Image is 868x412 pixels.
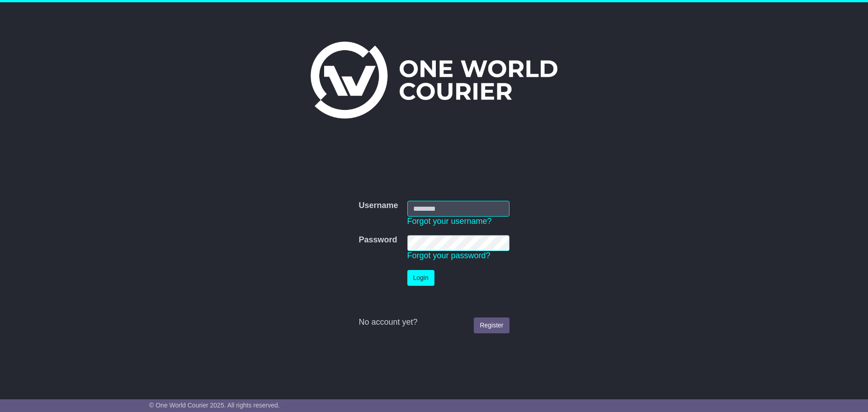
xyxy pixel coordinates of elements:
a: Forgot your password? [407,251,491,260]
label: Password [359,235,397,245]
a: Forgot your username? [407,217,492,226]
button: Login [407,270,434,286]
a: Register [474,317,509,333]
div: No account yet? [359,317,509,327]
img: One World [311,42,557,118]
label: Username [359,201,398,211]
span: © One World Courier 2025. All rights reserved. [149,402,280,409]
